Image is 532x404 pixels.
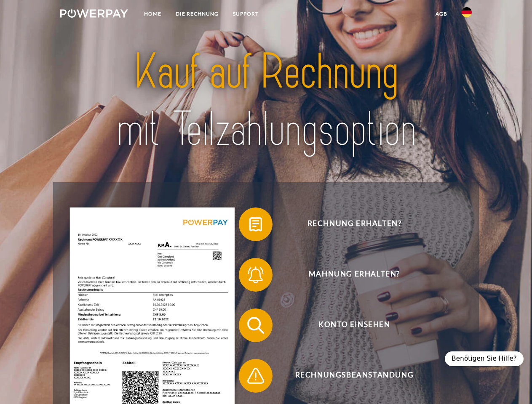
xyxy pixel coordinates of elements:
span: Konto einsehen [251,308,457,342]
img: qb_bell.svg [245,264,266,285]
img: logo-powerpay-white.svg [60,9,128,18]
a: Home [137,6,168,21]
a: agb [428,6,454,21]
span: Rechnungsbeanstandung [251,359,457,393]
button: Rechnung erhalten? [239,207,458,241]
img: qb_bill.svg [245,214,266,235]
img: qb_search.svg [245,315,266,336]
button: Rechnungsbeanstandung [239,359,458,393]
div: Benötigen Sie Hilfe? [445,351,524,366]
img: title-powerpay_de.svg [80,40,452,161]
a: SUPPORT [226,6,266,21]
a: DIE RECHNUNG [168,6,226,21]
img: qb_warning.svg [245,365,266,386]
img: de [462,7,472,17]
span: Mahnung erhalten? [251,258,457,292]
button: Konto einsehen [239,308,458,342]
button: Mahnung erhalten? [239,258,458,292]
span: Rechnung erhalten? [251,207,457,241]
